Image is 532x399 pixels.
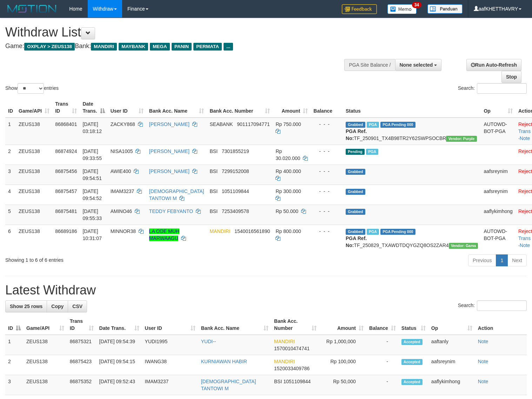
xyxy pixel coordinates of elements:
[5,83,59,94] label: Show entries
[275,148,300,161] span: Rp 30.020.000
[142,375,198,395] td: IMAM3237
[111,168,131,174] span: AWIE400
[5,225,16,252] td: 6
[72,304,82,309] span: CSV
[149,228,179,241] a: LA ODE MUH MARWAAGU
[319,355,366,375] td: Rp 100,000
[427,4,463,14] img: panduan.png
[274,379,282,384] span: BSI
[55,208,77,214] span: 86875481
[284,379,311,384] span: Copy 1051109844 to clipboard
[346,122,365,128] span: Grabbed
[210,148,218,154] span: BSI
[24,315,67,335] th: Game/API: activate to sort column ascending
[275,188,301,194] span: Rp 300.000
[401,379,423,385] span: Accepted
[319,315,366,335] th: Amount: activate to sort column ascending
[366,335,399,355] td: -
[428,315,475,335] th: Op: activate to sort column ascending
[412,2,421,8] span: 34
[271,315,319,335] th: Bank Acc. Number: activate to sort column ascending
[55,148,77,154] span: 86874924
[108,98,146,118] th: User ID: activate to sort column ascending
[24,375,67,395] td: ZEUS138
[5,118,16,145] td: 1
[387,4,417,14] img: Button%20Memo.svg
[275,168,301,174] span: Rp 400.000
[475,315,527,335] th: Action
[210,208,218,214] span: BSI
[428,355,475,375] td: aafsreynim
[149,168,189,174] a: [PERSON_NAME]
[210,168,218,174] span: BSI
[52,98,80,118] th: Trans ID: activate to sort column ascending
[346,149,365,155] span: Pending
[222,148,249,154] span: Copy 7301855219 to clipboard
[119,43,148,51] span: MAYBANK
[400,62,433,68] span: None selected
[5,283,527,297] h1: Latest Withdraw
[111,121,135,127] span: ZACKY868
[97,375,142,395] td: [DATE] 09:52:43
[319,375,366,395] td: Rp 50,000
[5,205,16,225] td: 5
[313,121,340,128] div: - - -
[16,98,52,118] th: Game/API: activate to sort column ascending
[466,59,521,71] a: Run Auto-Refresh
[201,359,247,364] a: KURNIAWAN HABIR
[234,228,270,234] span: Copy 1540016561890 to clipboard
[5,43,348,50] h4: Game: Bank:
[313,188,340,195] div: - - -
[18,83,44,94] select: Showentries
[51,304,64,309] span: Copy
[366,315,399,335] th: Balance: activate to sort column ascending
[16,165,52,185] td: ZEUS138
[366,355,399,375] td: -
[201,379,256,391] a: [DEMOGRAPHIC_DATA] TANTOWI M
[313,228,340,235] div: - - -
[222,208,249,214] span: Copy 7253409578 to clipboard
[342,4,377,14] img: Feedback.jpg
[313,208,340,215] div: - - -
[210,228,230,234] span: MANDIRI
[24,355,67,375] td: ZEUS138
[273,98,311,118] th: Amount: activate to sort column ascending
[481,98,516,118] th: Op: activate to sort column ascending
[91,43,117,51] span: MANDIRI
[481,118,516,145] td: AUTOWD-BOT-PGA
[346,235,367,248] b: PGA Ref. No:
[5,355,24,375] td: 2
[481,185,516,205] td: aafsreynim
[477,300,527,311] input: Search:
[55,228,77,234] span: 86689186
[275,121,301,127] span: Rp 750.000
[501,71,521,83] a: Stop
[520,135,530,141] a: Note
[5,335,24,355] td: 1
[343,118,481,145] td: TF_250901_TX4B98TR2Y62SWPSOCBR
[67,375,97,395] td: 86875352
[5,165,16,185] td: 3
[481,165,516,185] td: aafsreynim
[111,208,132,214] span: AMINO46
[343,225,481,252] td: TF_250829_TXAWDTDQYGZQ8OS2ZAR4
[142,315,198,335] th: User ID: activate to sort column ascending
[481,205,516,225] td: aaflykimhong
[82,148,102,161] span: [DATE] 09:33:55
[5,98,16,118] th: ID
[111,228,136,234] span: MINNOR38
[274,366,310,371] span: Copy 1520033409786 to clipboard
[5,4,59,14] img: MOTION_logo.png
[201,339,216,344] a: YUDI--
[24,335,67,355] td: ZEUS138
[313,148,340,155] div: - - -
[275,208,298,214] span: Rp 50.000
[193,43,222,51] span: PERMATA
[82,121,102,134] span: [DATE] 03:18:12
[55,121,77,127] span: 86868401
[380,122,415,128] span: PGA Pending
[346,128,367,141] b: PGA Ref. No:
[366,375,399,395] td: -
[172,43,192,51] span: PANIN
[222,168,249,174] span: Copy 7299152008 to clipboard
